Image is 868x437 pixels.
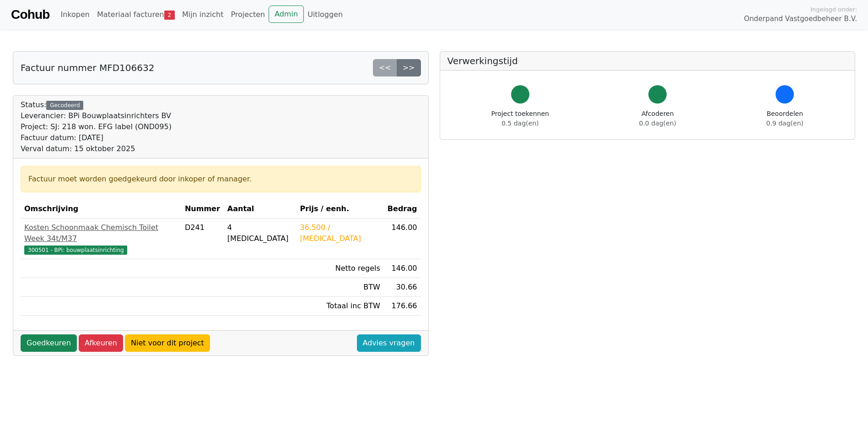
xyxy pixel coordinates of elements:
[384,297,421,316] td: 176.66
[46,101,83,110] div: Gecodeerd
[24,246,127,255] span: 300501 - BPi: bouwplaatsinrichting
[227,5,269,24] a: Projecten
[164,11,175,20] span: 2
[21,62,154,73] h5: Factuur nummer MFD106632
[766,120,803,127] span: 0.9 dag(en)
[357,334,421,352] a: Advies vragen
[501,120,539,127] span: 0.5 dag(en)
[296,200,383,218] th: Prijs / eenh.
[28,174,413,185] div: Factuur moet worden goedgekeurd door inkoper of manager.
[296,278,383,297] td: BTW
[447,55,848,66] h5: Verwerkingstijd
[269,5,304,23] a: Admin
[491,109,549,128] div: Project toekennen
[21,121,172,132] div: Project: SJ: 218 won. EFG label (OND095)
[21,200,181,218] th: Omschrijving
[11,4,49,26] a: Cohub
[639,120,676,127] span: 0.0 dag(en)
[766,109,803,128] div: Beoordelen
[79,334,123,352] a: Afkeuren
[227,222,293,244] div: 4 [MEDICAL_DATA]
[304,5,346,24] a: Uitloggen
[57,5,93,24] a: Inkopen
[810,5,857,14] span: Ingelogd onder:
[639,109,676,128] div: Afcoderen
[296,297,383,316] td: Totaal inc BTW
[300,222,380,244] div: 36.500 / [MEDICAL_DATA]
[24,222,178,255] a: Kosten Schoonmaak Chemisch Toilet Week 34t/M37300501 - BPi: bouwplaatsinrichting
[744,14,857,24] span: Onderpand Vastgoedbeheer B.V.
[224,200,297,218] th: Aantal
[181,218,224,259] td: D241
[21,99,172,154] div: Status:
[21,132,172,143] div: Factuur datum: [DATE]
[384,218,421,259] td: 146.00
[181,200,224,218] th: Nummer
[296,259,383,278] td: Netto regels
[21,334,77,352] a: Goedkeuren
[384,200,421,218] th: Bedrag
[384,259,421,278] td: 146.00
[21,110,172,121] div: Leverancier: BPi Bouwplaatsinrichters BV
[21,143,172,154] div: Verval datum: 15 oktober 2025
[125,334,210,352] a: Niet voor dit project
[24,222,178,244] div: Kosten Schoonmaak Chemisch Toilet Week 34t/M37
[384,278,421,297] td: 30.66
[178,5,227,24] a: Mijn inzicht
[397,59,421,76] a: >>
[93,5,178,24] a: Materiaal facturen2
